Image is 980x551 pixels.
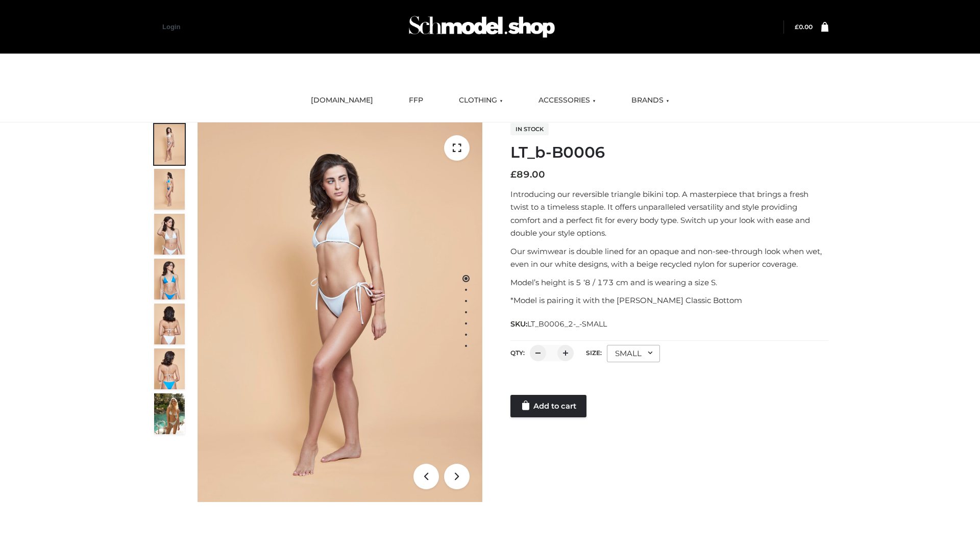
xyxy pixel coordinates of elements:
[510,318,608,330] span: SKU:
[510,294,828,307] p: *Model is pairing it with the [PERSON_NAME] Classic Bottom
[198,122,482,502] img: ArielClassicBikiniTop_CloudNine_AzureSky_OW114ECO_1
[510,143,828,162] h1: LT_b-B0006
[154,214,185,255] img: ArielClassicBikiniTop_CloudNine_AzureSky_OW114ECO_3-scaled.jpg
[451,89,510,112] a: CLOTHING
[154,124,185,165] img: ArielClassicBikiniTop_CloudNine_AzureSky_OW114ECO_1-scaled.jpg
[510,245,828,271] p: Our swimwear is double lined for an opaque and non-see-through look when wet, even in our white d...
[154,348,185,389] img: ArielClassicBikiniTop_CloudNine_AzureSky_OW114ECO_8-scaled.jpg
[510,349,525,357] label: QTY:
[531,89,603,112] a: ACCESSORIES
[607,345,660,362] div: SMALL
[154,169,185,210] img: ArielClassicBikiniTop_CloudNine_AzureSky_OW114ECO_2-scaled.jpg
[586,349,602,357] label: Size:
[795,23,813,31] a: £0.00
[154,393,185,434] img: Arieltop_CloudNine_AzureSky2.jpg
[527,319,607,329] span: LT_B0006_2-_-SMALL
[624,89,677,112] a: BRANDS
[303,89,381,112] a: [DOMAIN_NAME]
[510,123,549,135] span: In stock
[795,23,799,31] span: £
[162,23,180,31] a: Login
[510,395,586,417] a: Add to cart
[510,169,545,180] bdi: 89.00
[795,23,813,31] bdi: 0.00
[510,169,517,180] span: £
[405,7,558,47] img: Schmodel Admin 964
[510,188,828,240] p: Introducing our reversible triangle bikini top. A masterpiece that brings a fresh twist to a time...
[510,276,828,289] p: Model’s height is 5 ‘8 / 173 cm and is wearing a size S.
[154,304,185,344] img: ArielClassicBikiniTop_CloudNine_AzureSky_OW114ECO_7-scaled.jpg
[401,89,431,112] a: FFP
[154,259,185,299] img: ArielClassicBikiniTop_CloudNine_AzureSky_OW114ECO_4-scaled.jpg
